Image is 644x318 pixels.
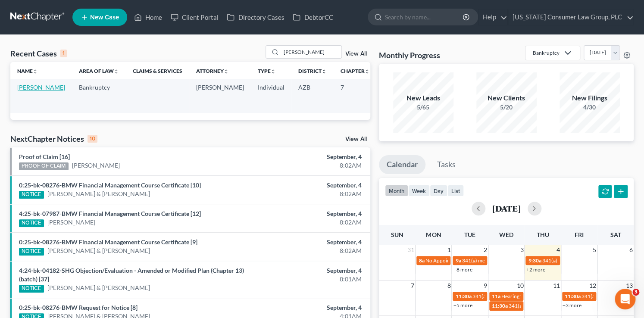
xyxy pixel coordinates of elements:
[253,181,362,190] div: September, 4
[379,155,425,174] a: Calendar
[189,79,251,112] td: [PERSON_NAME]
[492,302,508,309] span: 11:30a
[628,245,634,255] span: 6
[419,257,425,264] span: 8a
[430,185,447,196] button: day
[90,14,119,21] span: New Case
[391,231,403,238] span: Sun
[429,155,463,174] a: Tasks
[47,190,150,198] a: [PERSON_NAME] & [PERSON_NAME]
[492,204,521,213] h2: [DATE]
[258,68,276,74] a: Typeunfold_more
[334,79,377,112] td: 7
[625,281,634,291] span: 13
[483,281,488,291] span: 9
[130,9,166,25] a: Home
[10,48,67,59] div: Recent Cases
[552,281,561,291] span: 11
[379,50,440,60] h3: Monthly Progress
[298,68,327,74] a: Districtunfold_more
[322,69,327,74] i: unfold_more
[253,190,362,198] div: 8:02AM
[453,302,472,309] a: +5 more
[19,181,201,189] a: 0:25-bk-08276-BMW Financial Management Course Certificate [10]
[288,9,337,25] a: DebtorCC
[425,257,466,264] span: No Appointments
[19,191,44,199] div: NOTICE
[410,281,415,291] span: 7
[385,185,408,196] button: month
[222,9,288,25] a: Directory Cases
[19,304,138,311] a: 0:25-bk-08276-BMW Request for Notice [8]
[478,9,507,25] a: Help
[19,267,244,283] a: 4:24-bk-04182-SHG Objection/Evaluation - Amended or Modified Plan (Chapter 13) (batch) [37]
[393,103,453,112] div: 5/65
[519,245,524,255] span: 3
[532,49,559,56] div: Bankruptcy
[196,68,229,74] a: Attorneyunfold_more
[341,68,370,74] a: Chapterunfold_more
[426,231,441,238] span: Mon
[10,134,97,144] div: NextChapter Notices
[446,245,451,255] span: 1
[447,185,464,196] button: list
[560,93,620,103] div: New Filings
[281,46,341,58] input: Search by name...
[408,185,430,196] button: week
[19,285,44,293] div: NOTICE
[499,231,513,238] span: Wed
[492,293,500,299] span: 11a
[446,281,451,291] span: 8
[19,153,70,160] a: Proof of Claim [16]
[253,218,362,227] div: 8:02AM
[33,69,38,74] i: unfold_more
[271,69,276,74] i: unfold_more
[563,302,581,309] a: +3 more
[393,93,453,103] div: New Leads
[17,68,38,74] a: Nameunfold_more
[632,289,639,296] span: 3
[17,84,65,91] a: [PERSON_NAME]
[406,245,415,255] span: 31
[455,293,471,299] span: 11:30a
[72,161,120,170] a: [PERSON_NAME]
[453,266,472,273] a: +8 more
[253,153,362,161] div: September, 4
[509,302,638,309] span: 341(a) meeting for [PERSON_NAME] & [PERSON_NAME]
[253,303,362,312] div: September, 4
[19,238,197,246] a: 0:25-bk-08276-BMW Financial Management Course Certificate [9]
[476,93,537,103] div: New Clients
[253,161,362,170] div: 8:02AM
[542,257,625,264] span: 341(a) meeting for [PERSON_NAME]
[253,275,362,284] div: 8:01AM
[253,266,362,275] div: September, 4
[592,245,597,255] span: 5
[72,79,126,112] td: Bankruptcy
[19,248,44,256] div: NOTICE
[19,219,44,227] div: NOTICE
[253,238,362,246] div: September, 4
[126,62,189,79] th: Claims & Services
[345,136,367,142] a: View All
[528,257,541,264] span: 9:30a
[19,210,201,217] a: 4:25-bk-07987-BMW Financial Management Course Certificate [12]
[516,281,524,291] span: 10
[385,9,464,25] input: Search by name...
[253,209,362,218] div: September, 4
[88,135,97,143] div: 10
[462,257,545,264] span: 341(a) meeting for [PERSON_NAME]
[253,246,362,255] div: 8:02AM
[60,50,67,57] div: 1
[224,69,229,74] i: unfold_more
[508,9,633,25] a: [US_STATE] Consumer Law Group, PLC
[47,218,95,227] a: [PERSON_NAME]
[560,103,620,112] div: 4/30
[472,293,601,299] span: 341(a) meeting for [PERSON_NAME] & [PERSON_NAME]
[166,9,222,25] a: Client Portal
[455,257,461,264] span: 9a
[79,68,119,74] a: Area of Lawunfold_more
[365,69,370,74] i: unfold_more
[47,246,150,255] a: [PERSON_NAME] & [PERSON_NAME]
[47,284,150,292] a: [PERSON_NAME] & [PERSON_NAME]
[526,266,545,273] a: +2 more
